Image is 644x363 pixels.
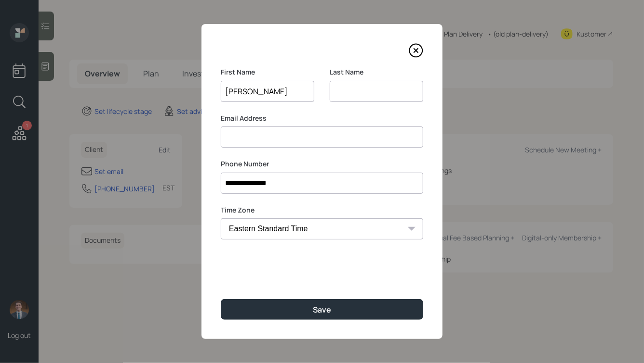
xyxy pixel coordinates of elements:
[221,299,423,320] button: Save
[221,67,314,77] label: First Name
[221,113,423,123] label: Email Address
[221,159,423,169] label: Phone Number
[330,67,423,77] label: Last Name
[313,304,331,315] div: Save
[221,205,423,215] label: Time Zone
